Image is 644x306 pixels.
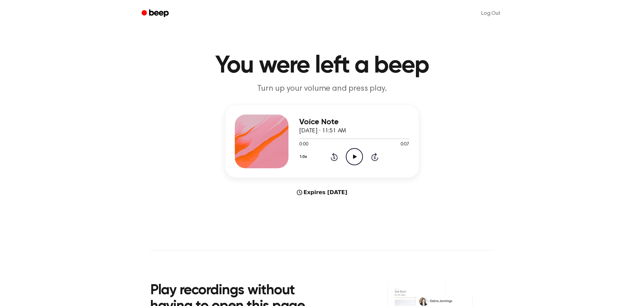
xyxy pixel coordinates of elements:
[137,7,175,20] a: Beep
[400,141,409,148] span: 0:07
[299,118,409,127] h3: Voice Note
[299,128,346,134] span: [DATE] · 11:51 AM
[299,141,308,148] span: 0:00
[150,54,494,78] h1: You were left a beep
[193,83,451,94] p: Turn up your volume and press play.
[225,188,419,196] div: Expires [DATE]
[475,5,507,21] a: Log Out
[299,151,309,163] button: 1.0x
